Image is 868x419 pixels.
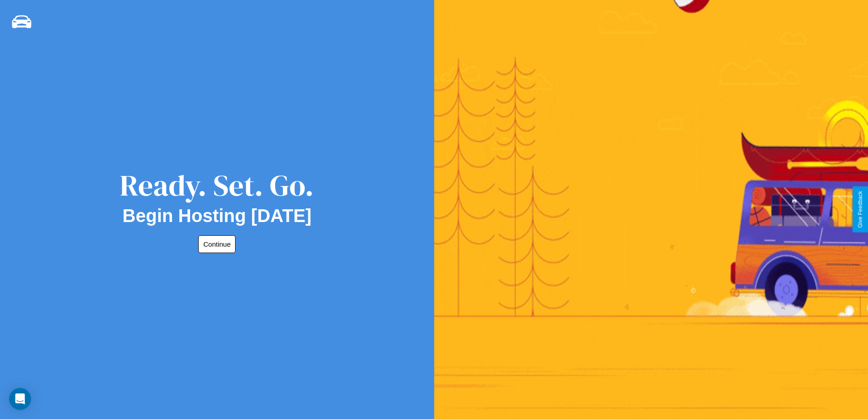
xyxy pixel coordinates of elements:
[9,388,31,410] div: Open Intercom Messenger
[857,191,863,228] div: Give Feedback
[123,206,312,226] h2: Begin Hosting [DATE]
[120,165,314,206] div: Ready. Set. Go.
[198,235,236,253] button: Continue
